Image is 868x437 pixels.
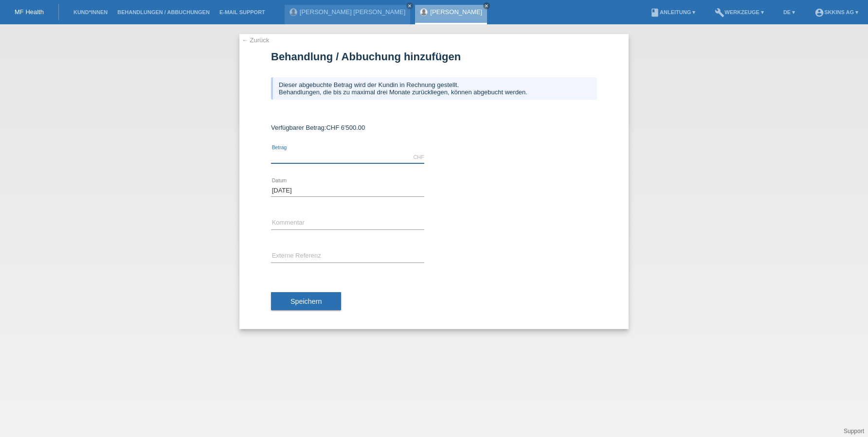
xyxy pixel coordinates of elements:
[413,154,424,160] div: CHF
[300,8,405,16] a: [PERSON_NAME] [PERSON_NAME]
[407,3,412,8] i: close
[69,9,112,15] a: Kund*innen
[715,8,724,17] i: build
[15,8,44,16] a: MF Health
[645,9,700,15] a: bookAnleitung ▾
[271,292,341,311] button: Speichern
[242,36,269,44] a: ← Zurück
[778,9,800,15] a: DE ▾
[484,3,489,8] i: close
[406,2,413,9] a: close
[271,124,597,131] div: Verfügbarer Betrag:
[271,77,597,100] div: Dieser abgebuchte Betrag wird der Kundin in Rechnung gestellt. Behandlungen, die bis zu maximal d...
[112,9,215,15] a: Behandlungen / Abbuchungen
[710,9,769,15] a: buildWerkzeuge ▾
[844,428,864,435] a: Support
[810,9,863,15] a: account_circleSKKINS AG ▾
[430,8,482,16] a: [PERSON_NAME]
[650,8,660,17] i: book
[271,51,597,63] h1: Behandlung / Abbuchung hinzufügen
[814,8,824,17] i: account_circle
[215,9,270,15] a: E-Mail Support
[326,124,365,131] span: CHF 6'500.00
[290,297,322,305] span: Speichern
[483,2,490,9] a: close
